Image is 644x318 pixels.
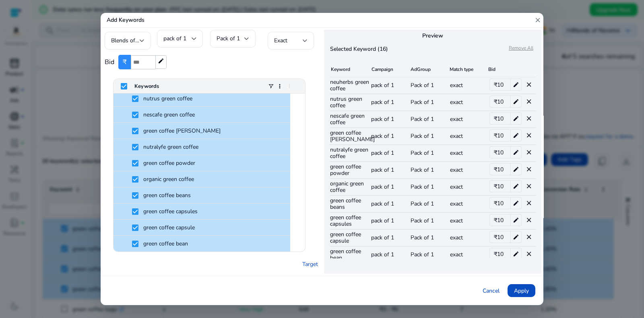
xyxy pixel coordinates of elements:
[411,167,449,173] p: Pack of 1
[371,167,410,173] p: pack of 1
[330,113,370,126] p: nescafe green coffee
[143,111,195,118] span: nescafe green coffee
[525,81,533,88] mat-icon: close
[411,218,449,224] p: Pack of 1
[494,250,497,258] span: ₹
[510,214,521,226] mat-icon: edit
[330,214,370,227] p: green coffee capsules
[450,235,489,241] p: exact
[494,132,497,139] span: ₹
[324,33,541,39] h5: Preview
[525,98,533,105] mat-icon: close
[324,45,433,53] p: Selected Keyword (16)
[494,200,497,207] span: ₹
[508,284,535,297] button: Apply
[494,216,497,224] span: ₹
[479,284,503,297] button: Cancel
[494,115,497,123] span: ₹
[450,184,489,190] p: exact
[143,208,198,215] span: green coffee capsules
[514,287,529,295] span: Apply
[143,143,198,151] span: nutralyfe green coffee
[372,66,393,73] span: Campaign
[371,82,410,89] p: pack of 1
[371,99,410,106] p: pack of 1
[510,147,521,158] mat-icon: edit
[525,166,533,173] mat-icon: close
[371,133,410,139] p: pack of 1
[494,233,497,241] span: ₹
[525,132,533,139] mat-icon: close
[450,167,489,173] p: exact
[163,35,186,42] span: pack of 1
[488,66,495,73] span: Bid
[411,184,449,190] p: Pack of 1
[330,130,370,143] p: green coffee [PERSON_NAME]
[371,235,410,241] p: pack of 1
[494,200,504,207] span: 10
[510,197,521,209] mat-icon: edit
[510,164,521,175] mat-icon: edit
[331,66,350,73] span: Keyword
[330,248,370,261] p: green coffee bean
[158,58,164,64] mat-icon: edit
[494,183,497,190] span: ₹
[525,200,533,207] mat-icon: close
[494,115,504,123] span: 10
[494,98,504,106] span: 10
[510,79,521,90] mat-icon: edit
[143,159,195,167] span: green coffee powder
[411,82,449,89] p: Pack of 1
[494,132,504,139] span: 10
[450,66,473,73] span: Match type
[143,224,195,231] span: green coffee capsule
[411,201,449,207] p: Pack of 1
[330,79,370,92] p: neuherbs green coffee
[494,233,504,241] span: 10
[509,45,541,53] p: Remove All
[525,183,533,190] mat-icon: close
[494,166,504,173] span: 10
[510,113,521,124] mat-icon: edit
[494,183,504,190] span: 10
[450,116,489,123] p: exact
[411,235,449,241] p: Pack of 1
[510,96,521,107] mat-icon: edit
[494,149,497,156] span: ₹
[411,251,449,258] p: Pack of 1
[371,116,410,123] p: pack of 1
[494,98,497,106] span: ₹
[330,181,370,193] p: organic green coffee
[525,250,533,258] mat-icon: close
[371,184,410,190] p: pack of 1
[143,191,191,199] span: green coffee beans
[450,150,489,156] p: exact
[450,201,489,207] p: exact
[330,197,370,210] p: green coffee beans
[450,218,489,224] p: exact
[143,240,188,247] span: green coffee bean
[450,99,489,106] p: exact
[510,248,521,260] mat-icon: edit
[483,287,500,295] span: Cancel
[494,250,504,258] span: 10
[143,175,194,183] span: organic green coffee
[371,150,410,156] p: pack of 1
[510,231,521,243] mat-icon: edit
[525,115,533,122] mat-icon: close
[302,260,318,268] a: Target
[217,35,240,42] span: Pack of 1
[111,37,157,44] span: Blends of Navama
[101,13,322,28] h5: Add Keywords
[510,130,521,141] mat-icon: edit
[371,251,410,258] p: pack of 1
[494,149,504,156] span: 10
[411,150,449,156] p: Pack of 1
[494,166,497,173] span: ₹
[411,66,431,73] span: AdGroup
[371,201,410,207] p: pack of 1
[534,13,541,28] mat-icon: close
[330,147,370,160] p: nutralyfe green coffee
[330,164,370,177] p: green coffee powder
[143,127,221,135] span: green coffee [PERSON_NAME]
